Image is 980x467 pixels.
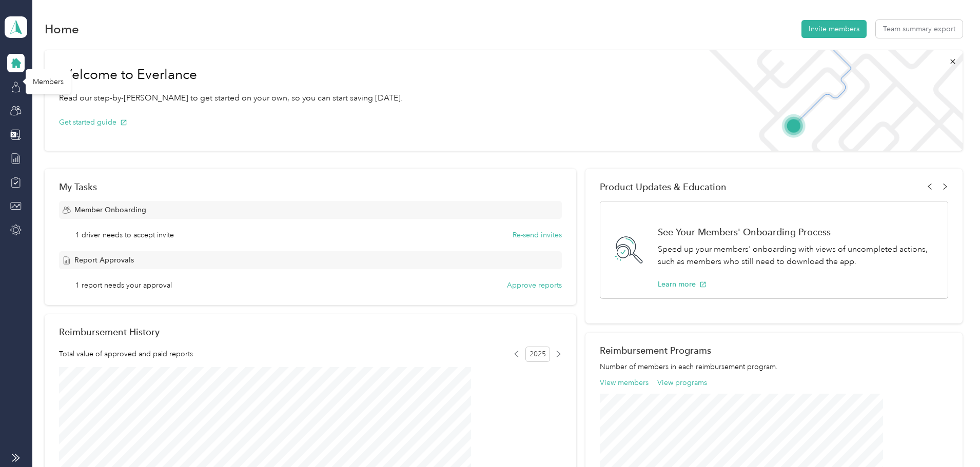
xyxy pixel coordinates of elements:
img: Welcome to everlance [699,50,962,151]
div: My Tasks [59,181,562,192]
h2: Reimbursement History [59,327,160,337]
h1: Home [45,24,79,34]
p: Speed up your members' onboarding with views of uncompleted actions, such as members who still ne... [658,243,937,268]
iframe: Everlance-gr Chat Button Frame [923,410,980,467]
h1: Welcome to Everlance [59,67,403,83]
button: Get started guide [59,117,127,128]
p: Number of members in each reimbursement program. [600,361,948,372]
button: Approve reports [507,280,562,291]
h2: Reimbursement Programs [600,345,948,356]
button: Team summary export [876,20,963,38]
p: Read our step-by-[PERSON_NAME] to get started on your own, so you can start saving [DATE]. [59,92,403,105]
button: Invite members [801,20,867,38]
button: View programs [657,377,707,388]
span: 2025 [525,347,550,362]
span: Report Approvals [74,255,134,266]
span: Member Onboarding [74,205,146,215]
div: Members [26,69,71,94]
span: Total value of approved and paid reports [59,349,193,359]
button: Re-send invites [513,230,562,240]
button: View members [600,377,649,388]
span: Product Updates & Education [600,181,727,192]
span: 1 report needs your approval [75,280,172,291]
span: 1 driver needs to accept invite [75,230,174,240]
h1: See Your Members' Onboarding Process [658,227,937,237]
button: Learn more [658,279,707,290]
